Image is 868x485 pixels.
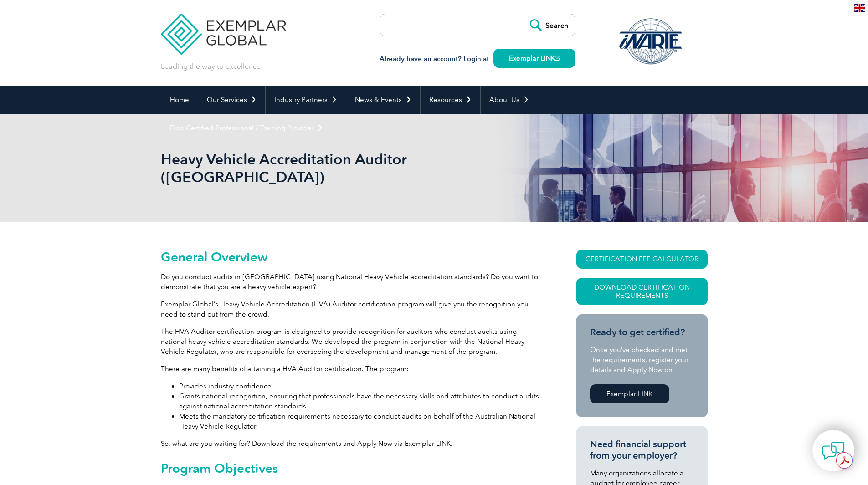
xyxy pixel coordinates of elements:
a: About Us [481,86,538,114]
a: Home [161,86,198,114]
h3: Already have an account? Login at [380,53,575,65]
a: Industry Partners [266,86,346,114]
a: Download Certification Requirements [576,278,708,305]
h2: General Overview [161,250,544,264]
p: Once you’ve checked and met the requirements, register your details and Apply Now on [590,345,694,375]
h1: Heavy Vehicle Accreditation Auditor ([GEOGRAPHIC_DATA]) [161,150,511,186]
p: Leading the way to excellence [161,61,261,71]
a: CERTIFICATION FEE CALCULATOR [576,250,708,269]
a: News & Events [346,86,420,114]
p: Exemplar Global’s Heavy Vehicle Accreditation (HVA) Auditor certification program will give you t... [161,299,544,319]
a: Find Certified Professional / Training Provider [161,114,332,142]
a: Our Services [198,86,265,114]
img: contact-chat.png [822,439,845,462]
p: So, what are you waiting for? Download the requirements and Apply Now via Exemplar LINK. [161,439,544,449]
img: en [854,4,865,12]
a: Exemplar LINK [493,49,575,68]
p: The HVA Auditor certification program is designed to provide recognition for auditors who conduct... [161,327,544,357]
input: Search [525,14,575,36]
h3: Ready to get certified? [590,327,694,338]
li: Provides industry confidence [179,381,544,391]
h3: Need financial support from your employer? [590,439,694,461]
p: There are many benefits of attaining a HVA Auditor certification. The program: [161,364,544,374]
h2: Program Objectives [161,461,544,475]
li: Grants national recognition, ensuring that professionals have the necessary skills and attributes... [179,391,544,411]
li: Meets the mandatory certification requirements necessary to conduct audits on behalf of the Austr... [179,411,544,431]
a: Exemplar LINK [590,384,669,403]
p: Do you conduct audits in [GEOGRAPHIC_DATA] using National Heavy Vehicle accreditation standards? ... [161,272,544,292]
img: open_square.png [555,56,560,61]
a: Resources [421,86,480,114]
